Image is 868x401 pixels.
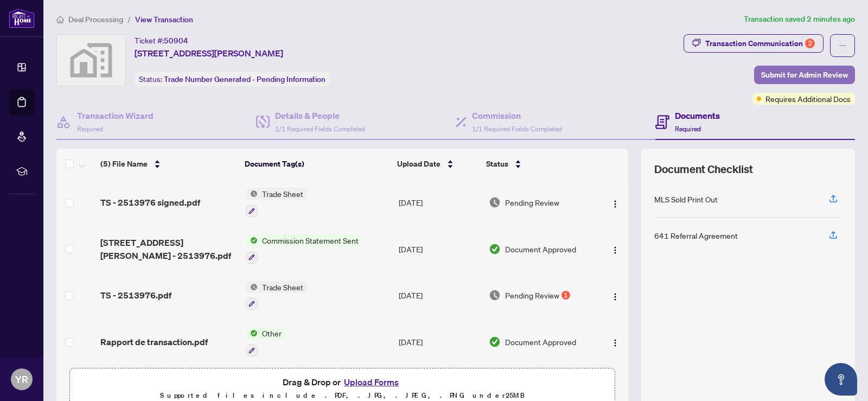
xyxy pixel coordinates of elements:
span: Trade Sheet [258,281,308,293]
button: Transaction Communication2 [684,34,824,53]
span: Pending Review [505,289,559,301]
button: Status IconCommission Statement Sent [246,234,363,264]
img: svg%3e [57,35,125,86]
span: View Transaction [135,15,193,24]
img: logo [9,8,35,28]
span: Document Approved [505,243,576,255]
span: 1/1 Required Fields Completed [472,125,562,133]
h4: Documents [675,109,720,122]
span: ellipsis [839,42,846,49]
span: Deal Processing [68,15,123,24]
span: Trade Sheet [258,188,308,200]
div: 2 [805,39,815,48]
span: TS - 2513976 signed.pdf [100,196,200,209]
li: / [127,13,131,26]
img: Document Status [489,196,501,208]
div: 1 [561,291,570,300]
div: MLS Sold Print Out [654,193,718,205]
span: [STREET_ADDRESS][PERSON_NAME] [135,47,283,60]
button: Open asap [825,363,857,396]
td: [DATE] [394,272,484,319]
button: Logo [607,287,624,304]
td: [DATE] [394,179,484,226]
th: Document Tag(s) [240,149,392,179]
span: 50904 [164,36,188,46]
th: Upload Date [393,149,482,179]
button: Upload Forms [341,375,402,389]
div: Transaction Communication [705,35,815,52]
img: Status Icon [246,327,258,339]
img: Status Icon [246,281,258,293]
img: Logo [611,200,620,208]
img: Document Status [489,336,501,348]
div: Ticket #: [135,34,188,47]
span: (5) File Name [100,158,148,170]
span: Other [258,327,286,339]
button: Logo [607,333,624,351]
span: TS - 2513976.pdf [100,289,171,302]
td: [DATE] [394,226,484,272]
img: Logo [611,339,620,347]
span: Drag & Drop or [283,375,402,389]
td: [DATE] [394,319,484,365]
span: Document Approved [505,336,576,348]
span: home [56,16,64,23]
div: 641 Referral Agreement [654,230,738,241]
h4: Details & People [275,109,365,122]
button: Logo [607,240,624,258]
img: Logo [611,246,620,254]
div: Status: [135,72,330,86]
button: Logo [607,194,624,211]
th: (5) File Name [96,149,241,179]
img: Logo [611,292,620,301]
article: Transaction saved 2 minutes ago [744,13,855,26]
span: Submit for Admin Review [761,66,848,84]
span: Upload Date [397,158,441,170]
span: Commission Statement Sent [258,234,363,246]
span: Requires Additional Docs [765,93,851,105]
img: Status Icon [246,188,258,200]
button: Status IconTrade Sheet [246,281,308,310]
img: Status Icon [246,234,258,246]
button: Status IconTrade Sheet [246,188,308,217]
span: Required [675,125,701,133]
span: [STREET_ADDRESS][PERSON_NAME] - 2513976.pdf [100,236,237,262]
span: YR [15,372,28,387]
th: Status [482,149,593,179]
span: Required [77,125,103,133]
img: Document Status [489,289,501,301]
span: Pending Review [505,196,559,208]
h4: Commission [472,109,562,122]
button: Submit for Admin Review [754,66,855,84]
span: 1/1 Required Fields Completed [275,125,365,133]
span: Status [486,158,508,170]
img: Document Status [489,243,501,255]
span: Rapport de transaction.pdf [100,335,208,348]
span: Document Checklist [654,162,753,177]
h4: Transaction Wizard [77,109,154,122]
button: Status IconOther [246,327,286,357]
span: Trade Number Generated - Pending Information [164,74,325,84]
